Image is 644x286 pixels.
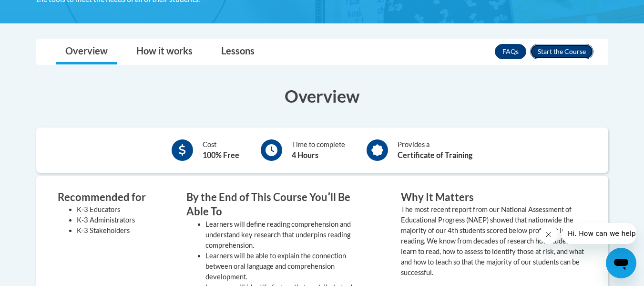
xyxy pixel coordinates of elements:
[205,251,372,282] li: Learners will be able to explain the connection between oral language and comprehension development.
[562,223,636,244] iframe: Message from company
[398,139,472,161] div: Provides a
[203,139,239,161] div: Cost
[530,44,593,59] button: Enroll
[401,190,587,205] h3: Why It Matters
[77,215,158,225] li: K-3 Administrators
[77,204,158,215] li: K-3 Educators
[539,225,558,244] iframe: Close message
[606,248,636,278] iframe: Button to launch messaging window
[292,139,345,161] div: Time to complete
[186,190,372,220] h3: By the End of This Course Youʹll Be Able To
[401,205,584,276] value: The most recent report from our National Assessment of Educational Progress (NAEP) showed that na...
[398,150,472,159] b: Certificate of Training
[77,225,158,236] li: K-3 Stakeholders
[127,39,202,64] a: How it works
[212,39,264,64] a: Lessons
[205,219,372,251] li: Learners will define reading comprehension and understand key research that underpins reading com...
[58,190,158,205] h3: Recommended for
[292,150,318,159] b: 4 Hours
[203,150,239,159] b: 100% Free
[36,84,608,108] h3: Overview
[56,39,117,64] a: Overview
[6,7,77,14] span: Hi. How can we help?
[495,44,526,59] a: FAQs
